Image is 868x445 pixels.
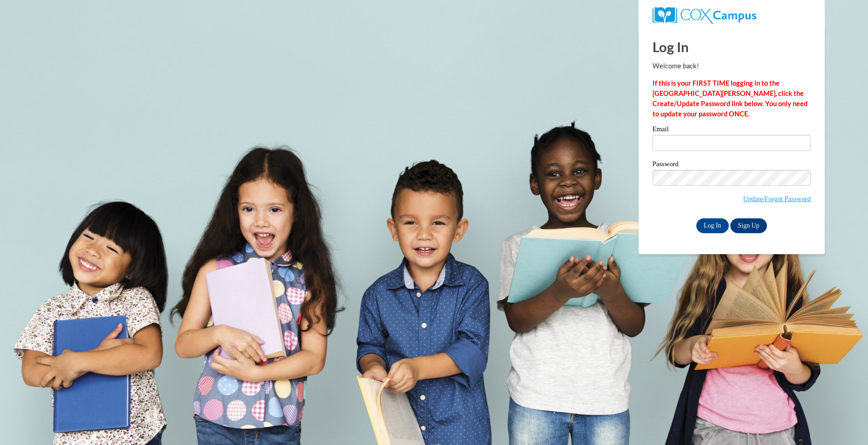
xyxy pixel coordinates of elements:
[653,126,811,135] label: Email
[653,7,756,24] img: COX Campus
[653,161,811,170] label: Password
[696,218,729,233] input: Log In
[743,195,811,202] a: Update/Forgot Password
[653,11,756,19] a: COX Campus
[653,79,807,118] strong: If this is your FIRST TIME logging in to the [GEOGRAPHIC_DATA][PERSON_NAME], click the Create/Upd...
[653,37,811,56] h1: Log In
[730,218,767,233] a: Sign Up
[653,61,811,71] p: Welcome back!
